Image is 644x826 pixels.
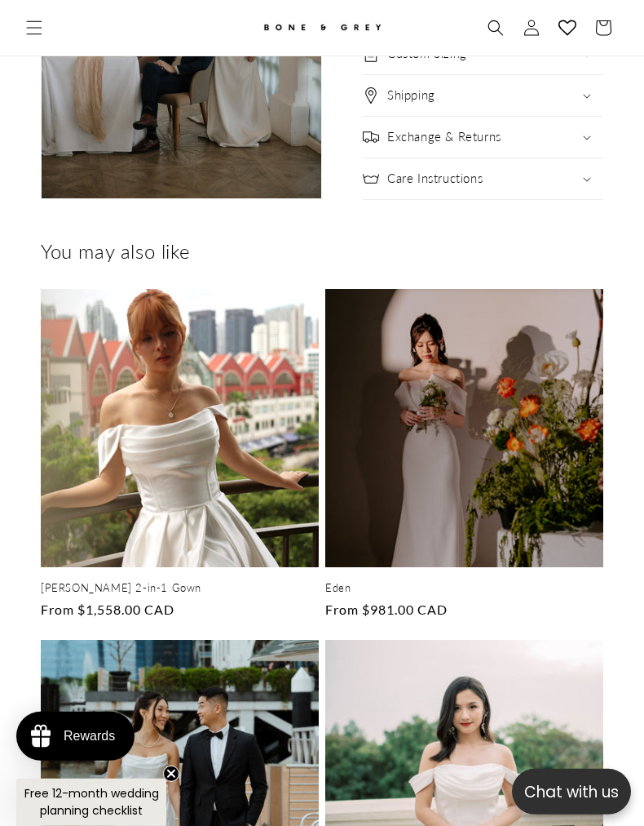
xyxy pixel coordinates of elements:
summary: Menu [16,10,52,46]
span: Free 12-month wedding planning checklist [24,785,159,819]
a: [PERSON_NAME] 2-in-1 Gown [41,581,319,595]
button: Open chatbox [512,769,631,815]
a: Bone and Grey Bridal [235,8,410,47]
a: Eden [325,581,603,595]
h2: Shipping [387,87,435,103]
summary: Exchange & Returns [363,116,603,157]
a: Write a review [108,93,180,106]
summary: Care Instructions [363,158,603,198]
h2: Exchange & Returns [387,128,501,144]
button: Write a review [454,24,562,52]
summary: Search [478,10,514,46]
div: Free 12-month wedding planning checklistClose teaser [16,779,166,826]
summary: Shipping [363,74,603,115]
button: Close teaser [163,766,179,782]
h2: You may also like [41,238,603,264]
div: Rewards [64,729,115,744]
img: Bone and Grey Bridal [261,15,383,42]
h2: Care Instructions [387,170,483,186]
p: Chat with us [512,780,631,804]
